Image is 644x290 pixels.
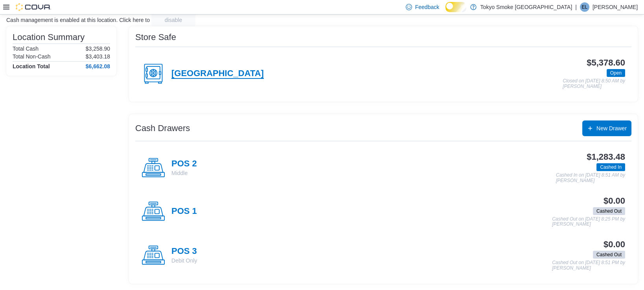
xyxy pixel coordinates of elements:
h3: Cash Drawers [135,124,190,133]
span: Cashed In [596,163,625,171]
h3: $1,283.48 [587,152,625,162]
h3: Store Safe [135,33,176,42]
p: Cashed In on [DATE] 8:51 AM by [PERSON_NAME] [556,173,625,183]
h4: Location Total [13,63,50,69]
h4: POS 2 [171,159,197,169]
img: Cova [16,3,51,11]
span: Cashed Out [596,208,622,215]
p: Cashed Out on [DATE] 8:25 PM by [PERSON_NAME] [552,217,625,227]
span: Cashed Out [593,251,625,259]
h6: Total Non-Cash [13,53,51,60]
p: $3,258.90 [86,46,110,52]
h3: $0.00 [604,240,625,249]
span: Cashed Out [593,207,625,215]
p: Debit Only [171,257,197,264]
h3: Location Summary [13,33,85,42]
p: | [575,2,577,12]
span: Feedback [415,3,439,11]
h4: [GEOGRAPHIC_DATA] [171,69,264,79]
input: Dark Mode [445,2,466,12]
h4: $6,662.08 [86,63,110,69]
span: Open [610,69,622,77]
span: Open [607,69,625,77]
h6: Total Cash [13,46,39,52]
h4: POS 1 [171,206,197,217]
span: EL [582,2,588,12]
p: Cash management is enabled at this location. Click here to [6,17,150,23]
p: [PERSON_NAME] [592,2,638,12]
button: disable [151,14,195,26]
p: Middle [171,169,197,177]
span: Cashed In [600,164,622,171]
span: New Drawer [596,124,627,132]
p: Tokyo Smoke [GEOGRAPHIC_DATA] [480,2,572,12]
p: $3,403.18 [86,53,110,60]
div: Emily Latta [580,2,589,12]
span: disable [165,16,182,24]
p: Cashed Out on [DATE] 8:51 PM by [PERSON_NAME] [552,260,625,271]
span: Cashed Out [596,251,622,258]
button: New Drawer [582,120,631,136]
h4: POS 3 [171,246,197,257]
h3: $5,378.60 [587,58,625,67]
h3: $0.00 [604,196,625,206]
p: Closed on [DATE] 8:50 AM by [PERSON_NAME] [563,78,625,89]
